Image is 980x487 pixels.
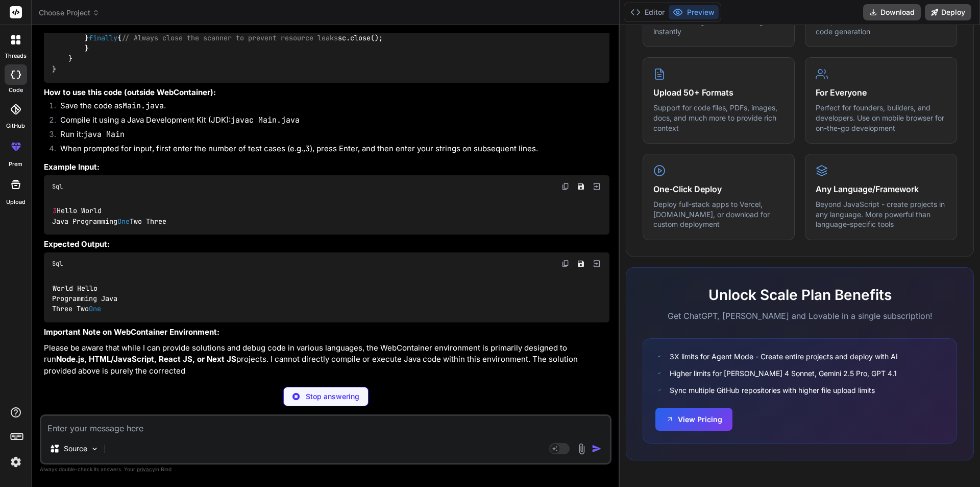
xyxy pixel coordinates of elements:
[670,385,875,396] span: Sync multiple GitHub repositories with higher file upload limits
[816,86,946,99] h4: For Everyone
[816,103,946,133] p: Perfect for founders, builders, and developers. Use on mobile browser for on-the-go development
[117,217,130,226] span: One
[653,183,784,195] h4: One-Click Deploy
[83,129,125,140] code: java Main
[576,443,587,455] img: attachment
[306,391,359,402] p: Stop answering
[9,160,22,169] label: prem
[7,453,24,471] img: settings
[561,260,570,268] img: copy
[44,87,216,97] strong: How to use this code (outside WebContainer):
[89,33,117,42] span: finally
[44,342,609,377] p: Please be aware that while I can provide solutions and debug code in various languages, the WebCo...
[670,368,897,379] span: Higher limits for [PERSON_NAME] 4 Sonnet, Gemini 2.5 Pro, GPT 4.1
[52,114,609,129] li: Compile it using a Java Development Kit (JDK):
[592,259,601,268] img: Open in Browser
[653,86,784,99] h4: Upload 50+ Formats
[231,115,300,125] code: javac Main.java
[53,206,57,216] span: 3
[643,284,957,306] h2: Unlock Scale Plan Benefits
[52,205,167,226] code: Hello World Java Programming Two Three
[40,465,611,474] p: Always double-check its answers. Your in Bind
[52,143,609,157] li: When prompted for input, first enter the number of test cases (e.g., ), press Enter, and then ent...
[90,445,99,453] img: Pick Models
[592,444,602,454] img: icon
[561,182,570,191] img: copy
[574,179,588,194] button: Save file
[9,86,23,95] label: code
[655,408,732,431] button: View Pricing
[121,33,338,42] span: // Always close the scanner to prevent resource leaks
[56,354,236,364] strong: Node.js, HTML/JavaScript, React JS, or Next JS
[89,305,101,314] span: One
[626,5,669,19] button: Editor
[52,283,117,315] code: World Hello Programming Java Three Two
[925,4,971,20] button: Deploy
[52,129,609,143] li: Run it:
[52,100,609,114] li: Save the code as .
[574,257,588,271] button: Save file
[669,5,719,19] button: Preview
[6,122,25,130] label: GitHub
[39,8,100,18] span: Choose Project
[670,351,898,362] span: 3X limits for Agent Mode - Create entire projects and deploy with AI
[122,101,164,111] code: Main.java
[592,182,601,191] img: Open in Browser
[6,198,26,206] label: Upload
[305,144,310,154] code: 3
[653,103,784,133] p: Support for code files, PDFs, images, docs, and much more to provide rich context
[44,239,110,249] strong: Expected Output:
[137,466,155,472] span: privacy
[44,162,100,172] strong: Example Input:
[52,182,63,191] span: Sql
[643,310,957,322] p: Get ChatGPT, [PERSON_NAME] and Lovable in a single subscription!
[863,4,921,20] button: Download
[64,444,87,454] p: Source
[653,199,784,229] p: Deploy full-stack apps to Vercel, [DOMAIN_NAME], or download for custom deployment
[816,199,946,229] p: Beyond JavaScript - create projects in any language. More powerful than language-specific tools
[52,260,63,268] span: Sql
[44,327,219,337] strong: Important Note on WebContainer Environment:
[816,183,946,195] h4: Any Language/Framework
[5,52,27,60] label: threads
